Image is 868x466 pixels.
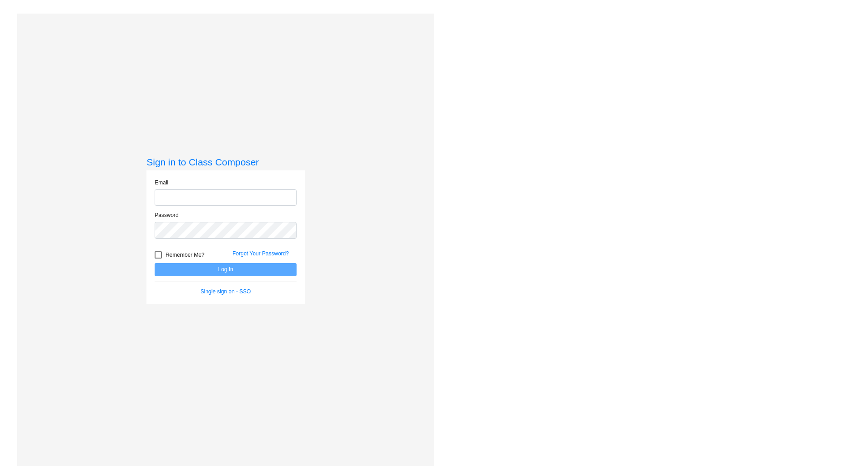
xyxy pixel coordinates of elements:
label: Email [155,179,168,187]
a: Forgot Your Password? [232,250,289,257]
a: Single sign on - SSO [201,288,251,295]
h3: Sign in to Class Composer [146,156,305,168]
button: Log In [155,263,297,276]
span: Remember Me? [165,249,204,260]
label: Password [155,211,179,219]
